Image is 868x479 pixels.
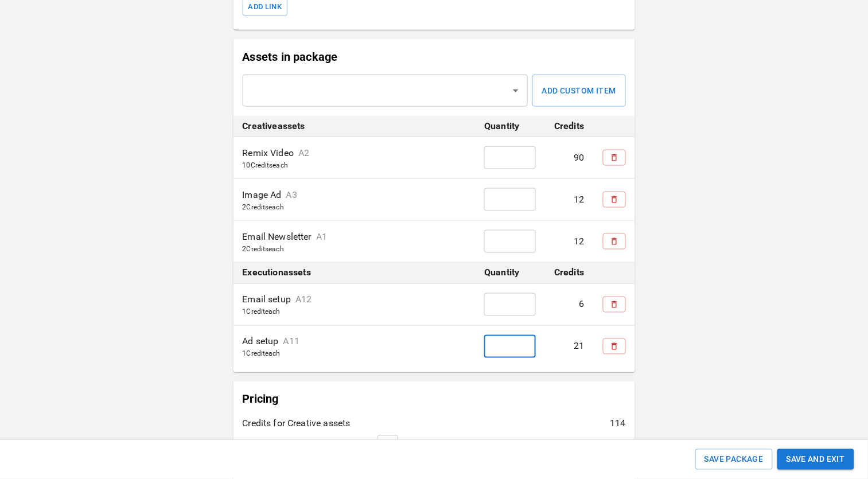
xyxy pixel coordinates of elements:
[283,336,299,348] p: A11
[610,417,625,431] p: 114
[545,179,593,221] td: 12
[545,263,593,284] th: Credits
[532,75,625,107] button: Add Custom Item
[545,326,593,368] td: 21
[243,189,282,201] p: Image Ad
[233,116,635,368] table: simple table
[545,221,593,263] td: 12
[243,204,466,211] p: 2 Credit s each
[243,48,626,65] p: Assets in package
[545,284,593,326] td: 6
[286,189,297,201] p: A3
[243,391,626,408] p: Pricing
[243,246,466,252] p: 2 Credit s each
[243,147,294,159] p: Remix Video
[243,294,291,306] p: Email setup
[243,417,351,431] p: Credits for Creative assets
[243,231,312,243] p: Email Newsletter
[777,449,854,470] button: Save and Exit
[475,263,545,284] th: Quantity
[233,116,476,137] th: Creative assets
[233,263,476,284] th: Execution assets
[295,294,312,306] p: A12
[316,231,327,243] p: A1
[243,162,466,169] p: 10 Credit s each
[545,116,593,137] th: Credits
[243,336,279,348] p: Ad setup
[695,449,773,470] button: Save Package
[298,147,309,159] p: A2
[508,83,524,99] button: Open
[243,309,466,316] p: 1 Credit each
[475,116,545,137] th: Quantity
[243,351,466,357] p: 1 Credit each
[545,137,593,179] td: 90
